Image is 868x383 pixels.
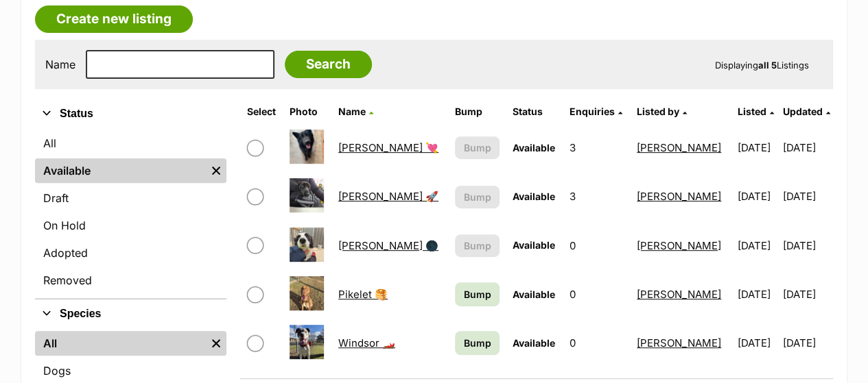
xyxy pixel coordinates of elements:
a: Draft [35,186,226,210]
a: On Hold [35,213,226,238]
td: [DATE] [732,124,782,171]
a: Listed by [637,106,687,117]
input: Search [285,51,372,78]
td: 3 [563,124,630,171]
a: Dogs [35,358,226,383]
td: 0 [563,319,630,367]
span: Bump [464,238,491,253]
a: [PERSON_NAME] 🚀 [338,190,438,203]
a: Remove filter [206,331,226,356]
button: Bump [455,234,500,257]
td: [DATE] [782,124,832,171]
button: Bump [455,136,500,159]
a: [PERSON_NAME] [637,141,721,154]
span: Available [512,288,554,300]
a: [PERSON_NAME] [637,239,721,252]
a: [PERSON_NAME] 💘 [338,141,438,154]
a: Create new listing [35,5,193,33]
span: Bump [464,287,491,301]
a: Available [35,158,206,183]
span: Displaying Listings [715,60,809,71]
a: All [35,331,206,356]
button: Species [35,305,226,323]
div: Status [35,128,226,298]
button: Status [35,105,226,123]
a: [PERSON_NAME] 🌑 [338,239,438,252]
label: Name [45,58,75,71]
a: Name [338,106,373,117]
a: Adopted [35,240,226,265]
strong: all 5 [758,60,777,71]
span: Bump [464,190,491,204]
th: Photo [284,101,331,123]
td: 3 [563,173,630,220]
a: Remove filter [206,158,226,183]
span: Name [338,106,366,117]
a: Removed [35,268,226,293]
span: Available [512,239,554,251]
a: Pikelet 🥞 [338,288,388,301]
span: Updated [782,106,822,117]
span: Available [512,142,554,153]
a: Windsor 🏎️ [338,336,395,349]
a: [PERSON_NAME] [637,190,721,203]
a: [PERSON_NAME] [637,288,721,301]
td: [DATE] [732,222,782,269]
button: Bump [455,186,500,208]
a: [PERSON_NAME] [637,336,721,349]
a: Bump [455,282,500,306]
td: [DATE] [732,173,782,220]
a: Bump [455,331,500,355]
span: Bump [464,140,491,155]
a: All [35,131,226,156]
span: Available [512,337,554,349]
td: 0 [563,222,630,269]
td: [DATE] [782,319,832,367]
th: Bump [449,101,505,123]
td: [DATE] [732,271,782,318]
a: Updated [782,106,830,117]
td: [DATE] [782,271,832,318]
a: Enquiries [569,106,622,117]
span: Bump [464,336,491,350]
a: Listed [738,106,774,117]
td: [DATE] [782,173,832,220]
span: Listed [738,106,766,117]
span: Available [512,190,554,202]
th: Select [242,101,283,123]
span: translation missing: en.admin.listings.index.attributes.enquiries [569,106,614,117]
span: Listed by [637,106,679,117]
td: 0 [563,271,630,318]
td: [DATE] [782,222,832,269]
th: Status [506,101,562,123]
td: [DATE] [732,319,782,367]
